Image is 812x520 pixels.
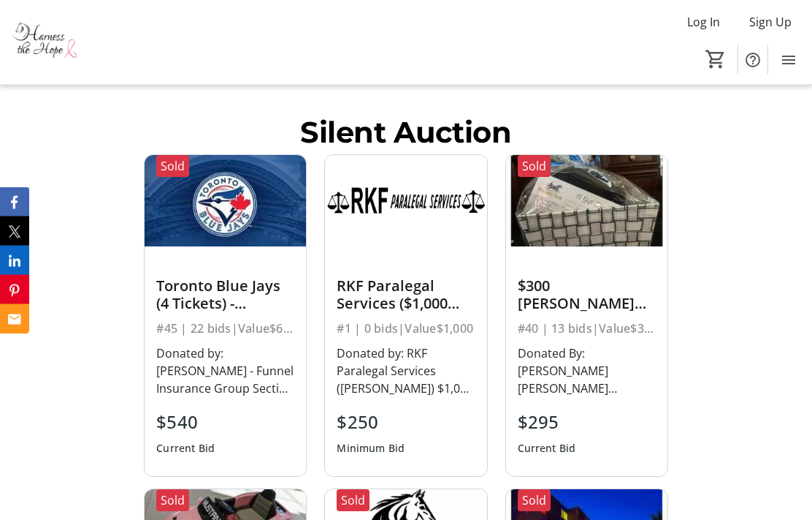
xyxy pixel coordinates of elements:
[518,436,576,462] div: Current Bid
[702,46,729,72] button: Cart
[518,319,656,339] div: #40 | 13 bids | Value $375
[749,13,792,31] span: Sign Up
[156,436,215,462] div: Current Bid
[337,490,369,512] div: Sold
[9,6,82,79] img: Harness the Hope's Logo
[156,156,189,178] div: Sold
[300,111,511,155] div: Silent Auction
[145,156,306,246] img: Toronto Blue Jays (4 Tickets) - Weekend Game 2025
[156,490,189,512] div: Sold
[337,410,405,436] div: $250
[506,156,667,246] img: $300 Wilson's Tack Gift Certificate Package
[518,156,551,178] div: Sold
[518,278,656,313] div: $300 [PERSON_NAME] Tack Gift Certificate Package
[337,319,475,339] div: #1 | 0 bids | Value $1,000
[518,345,656,398] div: Donated By: [PERSON_NAME] [PERSON_NAME] Services $300 Gift Certificate for [PERSON_NAME] Tack, Lo...
[156,319,294,339] div: #45 | 22 bids | Value $650
[774,45,803,75] button: Menu
[675,10,732,34] button: Log In
[337,436,405,462] div: Minimum Bid
[325,156,486,246] img: RKF Paralegal Services ($1,000 Gift Certificate)
[337,345,475,398] div: Donated by: RKF Paralegal Services ([PERSON_NAME]) $1,000 in Paralegel Fees
[687,13,720,31] span: Log In
[738,45,767,75] button: Help
[518,490,551,512] div: Sold
[738,10,803,34] button: Sign Up
[156,278,294,313] div: Toronto Blue Jays (4 Tickets) - Weekend Game 2025
[156,345,294,398] div: Donated by: [PERSON_NAME] - Funnel Insurance Group Section 240, Row #1
[156,410,215,436] div: $540
[518,410,576,436] div: $295
[337,278,475,313] div: RKF Paralegal Services ($1,000 Gift Certificate)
